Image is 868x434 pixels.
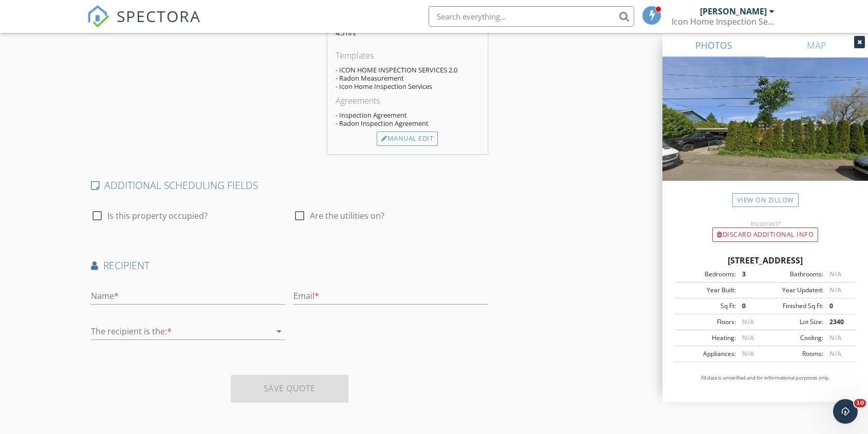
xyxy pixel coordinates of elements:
[117,5,201,27] span: SPECTORA
[336,29,479,37] p: 4.5 hrs
[765,333,823,343] div: Cooling:
[732,193,799,207] a: View on Zillow
[107,211,208,221] span: Is this property occupied?
[91,259,488,272] h4: Recipient
[273,325,285,337] i: arrow_drop_down
[712,228,818,242] div: Discard Additional info
[672,16,774,27] div: Icon Home Inspection Services
[765,317,823,327] div: Lot Size:
[678,301,736,311] div: Sq Ft:
[336,74,479,82] div: - Radon Measurement
[854,399,866,407] span: 10
[829,333,841,342] span: N/A
[336,49,479,62] div: Templates
[765,301,823,311] div: Finished Sq Ft:
[765,349,823,358] div: Rooms:
[833,399,858,424] iframe: Intercom live chat
[823,301,853,311] div: 0
[742,317,754,326] span: N/A
[675,254,856,267] div: [STREET_ADDRESS]
[829,349,841,358] span: N/A
[336,66,479,74] div: - ICON HOME INSPECTION SERVICES 2.0
[829,286,841,294] span: N/A
[678,349,736,358] div: Appliances:
[742,349,754,358] span: N/A
[662,219,868,228] div: Incorrect?
[336,119,479,127] div: - Radon Inspection Agreement
[91,179,488,192] h4: ADDITIONAL SCHEDULING FIELDS
[742,333,754,342] span: N/A
[377,131,438,146] div: Manual Edit
[765,33,868,58] a: MAP
[823,317,853,327] div: 2340
[662,58,868,205] img: streetview
[736,301,765,311] div: 0
[736,270,765,279] div: 3
[675,374,856,382] p: All data is unverified and for informational purposes only.
[829,270,841,278] span: N/A
[765,270,823,279] div: Bathrooms:
[700,6,767,16] div: [PERSON_NAME]
[429,6,634,27] input: Search everything...
[336,82,479,90] div: - Icon Home Inspection Services
[678,333,736,343] div: Heating:
[336,111,479,119] div: - Inspection Agreement
[662,33,765,58] a: PHOTOS
[678,286,736,295] div: Year Built:
[765,286,823,295] div: Year Updated:
[310,211,384,221] span: Are the utilities on?
[87,5,109,28] img: The Best Home Inspection Software - Spectora
[87,14,201,35] a: SPECTORA
[336,95,479,107] div: Agreements
[678,317,736,327] div: Floors:
[678,270,736,279] div: Bedrooms:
